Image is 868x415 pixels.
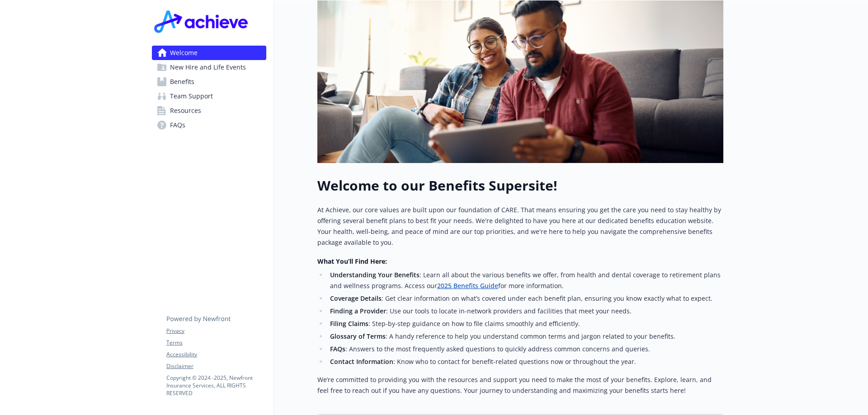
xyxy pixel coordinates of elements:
[166,362,266,370] a: Disclaimer
[152,89,266,103] a: Team Support
[152,60,266,75] a: New Hire and Life Events
[152,118,266,132] a: FAQs
[166,339,266,347] a: Terms
[437,281,498,290] a: 2025 Benefits Guide
[170,118,185,132] span: FAQs
[330,319,368,328] strong: Filing Claims
[330,294,382,303] strong: Coverage Details
[170,103,201,118] span: Resources
[330,332,386,340] strong: Glossary of Terms
[152,75,266,89] a: Benefits
[166,374,266,397] p: Copyright © 2024 - 2025 , Newfront Insurance Services, ALL RIGHTS RESERVED
[327,344,723,354] li: : Answers to the most frequently asked questions to quickly address common concerns and queries.
[170,46,198,60] span: Welcome
[327,331,723,342] li: : A handy reference to help you understand common terms and jargon related to your benefits.
[317,374,723,396] p: We’re committed to providing you with the resources and support you need to make the most of your...
[327,306,723,317] li: : Use our tools to locate in-network providers and facilities that meet your needs.
[327,270,723,291] li: : Learn all about the various benefits we offer, from health and dental coverage to retirement pl...
[317,205,723,248] p: At Achieve, our core values are built upon our foundation of CARE. That means ensuring you get th...
[166,327,266,335] a: Privacy
[327,293,723,304] li: : Get clear information on what’s covered under each benefit plan, ensuring you know exactly what...
[152,46,266,60] a: Welcome
[330,357,393,366] strong: Contact Information
[317,177,723,194] h1: Welcome to our Benefits Supersite!
[330,270,420,279] strong: Understanding Your Benefits
[166,350,266,359] a: Accessibility
[170,89,213,103] span: Team Support
[330,307,386,315] strong: Finding a Provider
[330,345,345,353] strong: FAQs
[170,75,194,89] span: Benefits
[152,103,266,118] a: Resources
[170,60,246,75] span: New Hire and Life Events
[327,356,723,367] li: : Know who to contact for benefit-related questions now or throughout the year.
[327,318,723,329] li: : Step-by-step guidance on how to file claims smoothly and efficiently.
[317,257,387,266] strong: What You’ll Find Here:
